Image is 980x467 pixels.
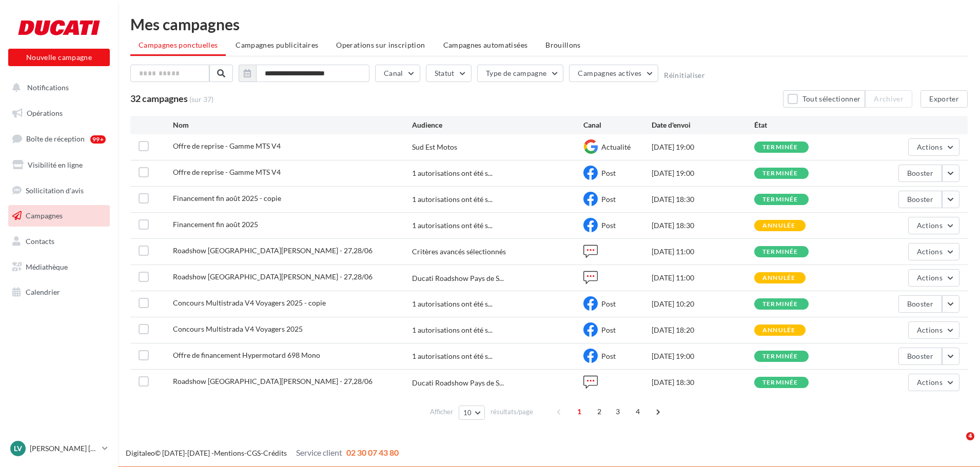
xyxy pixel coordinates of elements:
[173,168,281,176] span: Offre de reprise - Gamme MTS V4
[412,273,504,283] span: Ducati Roadshow Pays de S...
[130,93,188,104] span: 32 campagnes
[14,443,22,454] span: Lv
[908,217,959,234] button: Actions
[336,40,425,49] span: Operations sur inscription
[6,256,112,278] a: Médiathèque
[412,142,457,152] div: Sud Est Motos
[375,65,420,82] button: Canal
[173,220,258,229] span: Financement fin août 2025
[601,299,616,308] span: Post
[652,168,754,178] div: [DATE] 19:00
[26,237,54,246] span: Contacts
[583,120,652,130] div: Canal
[173,377,373,385] span: Roadshow Pays de Savoie - 27,28/06
[6,180,112,201] a: Sollicitation d'avis
[630,403,646,420] span: 4
[173,298,326,307] span: Concours Multistrada V4 Voyagers 2025 - copie
[412,351,493,361] span: 1 autorisations ont été s...
[26,186,84,194] span: Sollicitation d'avis
[173,120,413,130] div: Nom
[477,65,564,82] button: Type de campagne
[601,221,616,230] span: Post
[898,191,942,208] button: Booster
[652,120,754,130] div: Date d'envoi
[762,222,795,229] div: annulée
[459,405,485,420] button: 10
[898,295,942,313] button: Booster
[966,432,974,440] span: 4
[27,83,69,92] span: Notifications
[917,143,943,151] span: Actions
[296,448,342,457] span: Service client
[762,327,795,334] div: annulée
[908,321,959,339] button: Actions
[652,194,754,205] div: [DATE] 18:30
[26,288,60,296] span: Calendrier
[908,243,959,260] button: Actions
[491,407,533,417] span: résultats/page
[917,378,943,387] span: Actions
[917,326,943,334] span: Actions
[652,325,754,335] div: [DATE] 18:20
[189,94,213,105] span: (sur 37)
[762,301,798,308] div: terminée
[412,325,493,335] span: 1 autorisations ont été s...
[898,165,942,182] button: Booster
[664,71,705,79] button: Réinitialiser
[601,326,616,334] span: Post
[945,432,970,457] iframe: Intercom live chat
[173,351,320,359] span: Offre de financement Hypermotard 698 Mono
[6,154,112,176] a: Visibilité en ligne
[412,299,493,309] span: 1 autorisations ont été s...
[652,142,754,152] div: [DATE] 19:00
[412,378,504,388] span: Ducati Roadshow Pays de S...
[126,449,399,457] span: © [DATE]-[DATE] - - -
[30,443,98,454] p: [PERSON_NAME] [PERSON_NAME]
[762,353,798,360] div: terminée
[762,144,798,151] div: terminée
[908,269,959,287] button: Actions
[898,348,942,365] button: Booster
[346,448,399,457] span: 02 30 07 43 80
[173,246,373,255] span: Roadshow Pays de Savoie - 27,28/06
[443,40,528,49] span: Campagnes automatisées
[463,409,472,417] span: 10
[27,109,63,117] span: Opérations
[917,273,943,282] span: Actions
[591,403,607,420] span: 2
[601,169,616,177] span: Post
[610,403,626,420] span: 3
[762,379,798,386] div: terminée
[6,231,112,252] a: Contacts
[90,135,106,144] div: 99+
[28,160,83,169] span: Visibilité en ligne
[26,134,85,143] span: Boîte de réception
[412,220,493,231] span: 1 autorisations ont été s...
[173,141,281,150] span: Offre de reprise - Gamme MTS V4
[578,69,641,77] span: Campagnes actives
[652,377,754,388] div: [DATE] 18:30
[6,128,112,150] a: Boîte de réception99+
[26,262,68,271] span: Médiathèque
[426,65,472,82] button: Statut
[6,103,112,124] a: Opérations
[865,90,912,108] button: Archiver
[126,449,155,457] a: Digitaleo
[6,205,112,227] a: Campagnes
[412,168,493,178] span: 1 autorisations ont été s...
[412,247,583,257] div: Critères avancés sélectionnés
[762,170,798,177] div: terminée
[430,407,453,417] span: Afficher
[908,138,959,156] button: Actions
[652,273,754,283] div: [DATE] 11:00
[652,220,754,231] div: [DATE] 18:30
[652,247,754,257] div: [DATE] 11:00
[920,90,968,108] button: Exporter
[545,40,581,49] span: Brouillons
[652,351,754,361] div: [DATE] 19:00
[6,77,108,98] button: Notifications
[908,374,959,391] button: Actions
[569,65,658,82] button: Campagnes actives
[263,449,287,457] a: Crédits
[26,211,63,220] span: Campagnes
